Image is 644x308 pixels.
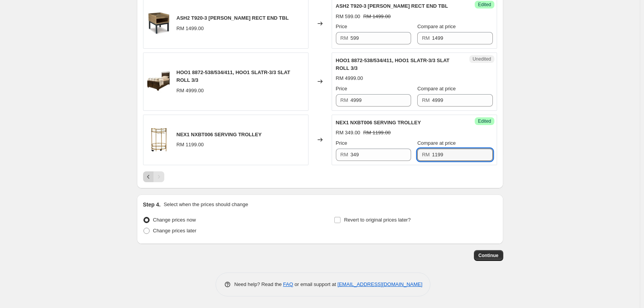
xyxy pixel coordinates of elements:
span: Revert to original prices later? [344,217,411,223]
div: RM 599.00 [336,13,361,20]
strike: RM 1199.00 [363,129,391,137]
button: Previous [143,171,154,182]
span: Unedited [472,56,491,62]
img: ServingtrolleyNXBT0061s_80x.jpg [147,128,170,151]
span: Price [336,24,347,29]
button: Continue [474,250,503,261]
span: ASH2 T920-3 [PERSON_NAME] RECT END TBL [336,3,448,9]
span: RM [341,35,348,41]
div: RM 4999.00 [336,74,363,82]
span: Compare at price [417,86,456,91]
span: HOO1 8872-538/534/411, HOO1 SLATR-3/3 SLAT ROLL 3/3 [336,58,450,71]
p: Select when the prices should change [164,201,248,208]
span: Change prices now [153,217,196,223]
nav: Pagination [143,171,164,182]
img: download_80x.jpg [147,12,170,35]
h2: Step 4. [143,201,161,208]
span: Edited [478,118,491,124]
span: Edited [478,2,491,8]
span: or email support at [293,281,337,287]
span: Continue [479,252,499,259]
div: RM 4999.00 [177,87,204,95]
div: RM 1499.00 [177,25,204,32]
a: FAQ [283,281,293,287]
span: RM [422,152,430,157]
span: RM [422,35,430,41]
span: Compare at price [417,140,456,146]
span: Price [336,140,347,146]
span: RM [422,97,430,103]
span: Change prices later [153,228,197,234]
a: [EMAIL_ADDRESS][DOMAIN_NAME] [337,281,422,287]
span: HOO1 8872-538/534/411, HOO1 SLATR-3/3 SLAT ROLL 3/3 [177,69,290,83]
span: Price [336,86,347,91]
span: RM [341,97,348,103]
div: RM 349.00 [336,129,361,137]
strike: RM 1499.00 [363,13,391,20]
img: CLUBHOUSEBED_80x.jpg [147,70,170,93]
span: NEX1 NXBT006 SERVING TROLLEY [177,132,262,137]
span: RM [341,152,348,157]
span: Compare at price [417,24,456,29]
span: ASH2 T920-3 [PERSON_NAME] RECT END TBL [177,15,289,21]
span: NEX1 NXBT006 SERVING TROLLEY [336,120,421,125]
span: Need help? Read the [234,281,283,287]
div: RM 1199.00 [177,141,204,149]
